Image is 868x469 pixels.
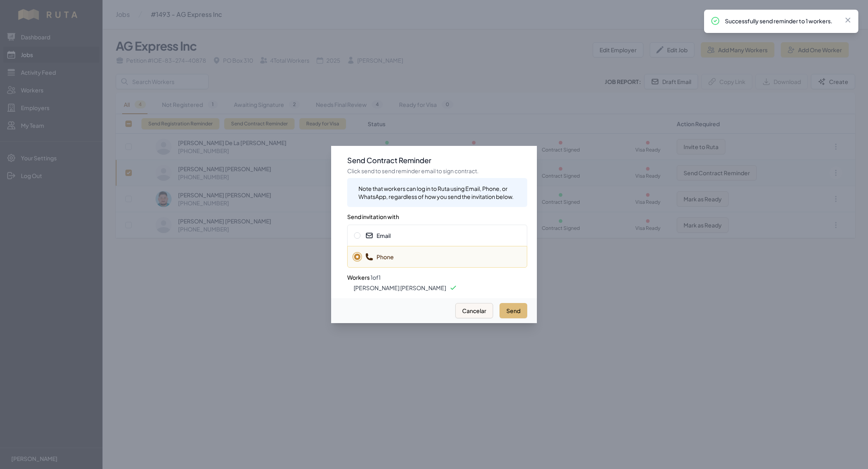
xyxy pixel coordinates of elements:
[347,268,527,282] h3: Workers
[371,274,381,281] span: 1 of 1
[500,303,527,318] button: Send
[365,253,394,261] span: Phone
[365,231,391,240] span: Email
[347,167,527,175] p: Click send to send reminder email to sign contract.
[347,207,527,221] h3: Send invitation with
[455,303,493,318] button: Cancelar
[347,156,527,165] h3: Send Contract Reminder
[358,184,521,201] div: Note that workers can log in to Ruta using Email, Phone, or WhatsApp, regardless of how you send ...
[725,17,837,25] p: Successfully send reminder to 1 workers.
[354,284,527,292] li: [PERSON_NAME] [PERSON_NAME]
